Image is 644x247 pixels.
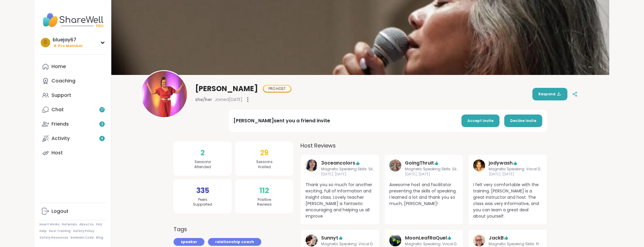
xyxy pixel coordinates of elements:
a: FAQ [96,222,102,227]
span: Magnetic Speaking Skills: Silence & Pacing [405,167,458,172]
a: Help [40,229,47,233]
h3: Host Reviews [300,141,547,150]
h3: Tags [174,225,187,233]
div: Chat [51,106,64,113]
div: Support [51,92,71,99]
div: Activity [51,135,70,142]
span: 29 [260,147,268,158]
span: speaker [181,239,197,245]
span: [DATE], [DATE] [489,172,542,177]
img: 3oceancolors [306,159,318,171]
a: How It Works [40,222,60,227]
span: 4 [101,136,103,141]
span: I felt very comfortable with the training. [PERSON_NAME] is a great instructor and host. The clas... [473,182,542,219]
a: GoingThruIt [405,159,434,167]
div: bluejay67 [53,37,83,43]
span: Thank you so much for another exciting, full of information and insight class. Lovely teacher [PE... [306,182,374,219]
span: Decline Invite [510,118,536,123]
span: Positive Reviews [257,197,272,207]
span: 17 [101,107,104,112]
span: 335 [196,185,209,196]
a: About Us [79,222,94,227]
a: Friends3 [40,117,106,131]
a: JackB [489,234,504,242]
img: MoonLeafRaQuel [389,234,401,246]
a: Safety Policy [73,229,94,233]
span: [DATE], [DATE] [405,172,458,177]
div: Home [51,63,66,70]
span: relationship coach [215,239,254,245]
a: Referrals [62,222,77,227]
span: Sessions Hosted [256,159,273,170]
a: Support [40,88,106,103]
img: JackB [473,234,485,246]
a: 3oceancolors [321,159,355,167]
span: Magnetic Speaking: Vocal Dynamics (DATE CHANGE) [405,242,458,247]
span: Respond [538,91,561,97]
div: PRO HOST [264,86,291,92]
span: 112 [259,185,269,196]
span: Peers Supported [193,197,212,207]
div: [PERSON_NAME] sent you a friend invite [233,117,330,124]
a: Home [40,59,106,74]
button: Decline Invite [504,115,542,127]
a: Logout [40,204,106,219]
span: Accept Invite [467,118,493,123]
a: Activity4 [40,131,106,146]
a: Host [40,146,106,160]
button: Accept Invite [461,115,499,127]
a: GoingThruIt [389,159,401,177]
span: [DATE], [DATE] [321,172,374,177]
div: Coaching [51,78,75,84]
a: MoonLeafRaQuel [405,234,447,242]
span: 2 [201,147,205,158]
div: Host [51,150,63,156]
span: Magnetic Speaking Skills: Silence & Pacing [321,167,374,172]
span: Joined [DATE] [215,97,242,103]
span: she/her [195,97,212,103]
span: Awesome host and facilitator presenting the skills of speaking. I learned a lot and thank you so ... [389,182,458,207]
span: 3 [101,122,103,127]
button: Respond [532,88,567,100]
a: Coaching [40,74,106,88]
a: Sunnyt [321,234,338,242]
a: jodywash [489,159,513,167]
span: [PERSON_NAME] [195,84,258,94]
img: jodywash [473,159,485,171]
a: jodywash [473,159,485,177]
img: Sunnyt [306,234,318,246]
img: Lisa_LaCroix [141,71,187,117]
a: Blog [96,236,103,240]
div: Friends [51,121,69,127]
span: Magnetic Speaking Skills: Precision & Purpose [489,242,542,247]
span: Sessions Attended [194,159,211,170]
a: 3oceancolors [306,159,318,177]
img: GoingThruIt [389,159,401,171]
a: Host Training [49,229,71,233]
a: Safety Resources [40,236,68,240]
span: b [44,39,47,46]
span: Magnetic Speaking: Vocal Dynamics (DATE CHANGE) [321,242,374,247]
div: Logout [51,208,69,215]
img: ShareWell Nav Logo [40,10,106,31]
a: Redeem Code [71,236,94,240]
span: Magnetic Speaking: Vocal Dynamics (DATE CHANGE) [489,167,542,172]
span: Pro Member [58,43,83,49]
a: Chat17 [40,103,106,117]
